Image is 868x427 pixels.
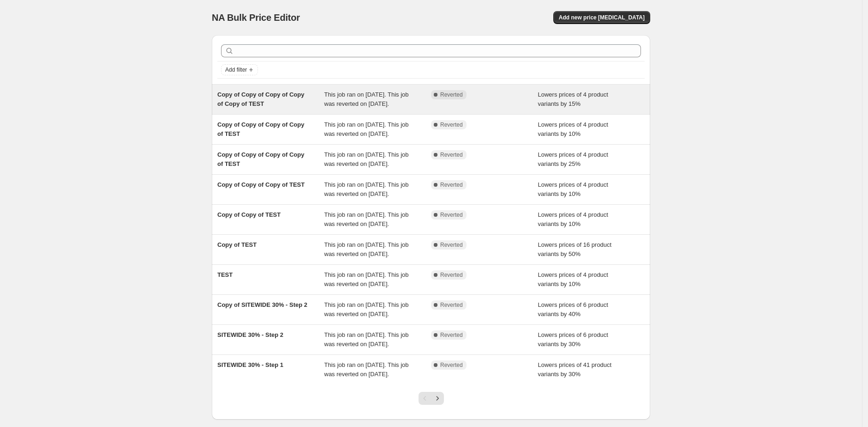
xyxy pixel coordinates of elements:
span: Lowers prices of 4 product variants by 10% [538,271,608,287]
span: This job ran on [DATE]. This job was reverted on [DATE]. [324,241,409,257]
span: Reverted [440,121,463,128]
span: This job ran on [DATE]. This job was reverted on [DATE]. [324,301,409,317]
span: This job ran on [DATE]. This job was reverted on [DATE]. [324,181,409,197]
nav: Pagination [419,392,444,405]
span: Reverted [440,361,463,369]
span: Lowers prices of 4 product variants by 10% [538,121,608,137]
span: Reverted [440,331,463,339]
span: Reverted [440,181,463,189]
span: Copy of Copy of Copy of Copy of Copy of TEST [217,91,304,107]
span: Lowers prices of 41 product variants by 30% [538,361,612,378]
span: Reverted [440,301,463,309]
span: SITEWIDE 30% - Step 2 [217,331,283,338]
span: Lowers prices of 4 product variants by 15% [538,91,608,107]
span: Reverted [440,241,463,249]
button: Next [431,392,444,405]
span: SITEWIDE 30% - Step 1 [217,361,283,368]
span: Add filter [225,66,247,73]
span: Lowers prices of 16 product variants by 50% [538,241,612,257]
span: This job ran on [DATE]. This job was reverted on [DATE]. [324,361,409,378]
span: Copy of SITEWIDE 30% - Step 2 [217,301,307,308]
span: Add new price [MEDICAL_DATA] [559,14,645,21]
span: Copy of Copy of Copy of TEST [217,181,305,188]
span: Lowers prices of 6 product variants by 40% [538,301,608,317]
span: This job ran on [DATE]. This job was reverted on [DATE]. [324,331,409,348]
span: Copy of Copy of Copy of Copy of TEST [217,121,304,137]
span: Lowers prices of 4 product variants by 10% [538,211,608,227]
span: This job ran on [DATE]. This job was reverted on [DATE]. [324,271,409,287]
button: Add new price [MEDICAL_DATA] [553,11,650,24]
span: Lowers prices of 6 product variants by 30% [538,331,608,348]
span: This job ran on [DATE]. This job was reverted on [DATE]. [324,121,409,137]
span: Lowers prices of 4 product variants by 25% [538,151,608,167]
span: Copy of Copy of TEST [217,211,281,218]
span: Lowers prices of 4 product variants by 10% [538,181,608,197]
span: This job ran on [DATE]. This job was reverted on [DATE]. [324,91,409,107]
span: TEST [217,271,233,278]
span: This job ran on [DATE]. This job was reverted on [DATE]. [324,211,409,227]
span: Copy of TEST [217,241,257,248]
span: Reverted [440,151,463,159]
button: Add filter [221,64,258,75]
span: Reverted [440,91,463,98]
span: Copy of Copy of Copy of Copy of TEST [217,151,304,167]
span: Reverted [440,271,463,279]
span: This job ran on [DATE]. This job was reverted on [DATE]. [324,151,409,167]
span: Reverted [440,211,463,219]
span: NA Bulk Price Editor [212,12,300,23]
